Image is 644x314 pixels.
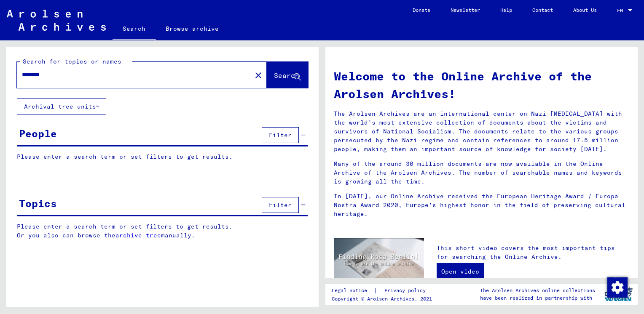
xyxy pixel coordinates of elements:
a: Browse archive [156,19,229,39]
a: Search [113,19,156,40]
button: Archival tree units [17,98,106,114]
span: Filter [269,201,292,209]
div: | [332,286,436,295]
a: Privacy policy [378,286,436,295]
button: Filter [262,197,299,213]
p: have been realized in partnership with [480,294,595,302]
img: yv_logo.png [603,284,634,305]
span: Search [274,71,299,80]
button: Filter [262,127,299,143]
span: EN [617,8,626,13]
h1: Welcome to the Online Archive of the Arolsen Archives! [334,67,629,103]
div: Change consent [607,277,627,297]
img: video.jpg [334,238,424,287]
div: Topics [19,196,57,211]
p: In [DATE], our Online Archive received the European Heritage Award / Europa Nostra Award 2020, Eu... [334,192,629,218]
p: This short video covers the most important tips for searching the Online Archive. [437,244,629,261]
img: Change consent [607,277,628,298]
p: Many of the around 30 million documents are now available in the Online Archive of the Arolsen Ar... [334,160,629,186]
p: The Arolsen Archives are an international center on Nazi [MEDICAL_DATA] with the world’s most ext... [334,109,629,154]
p: Please enter a search term or set filters to get results. Or you also can browse the manually. [17,222,308,240]
span: Filter [269,131,292,139]
p: Copyright © Arolsen Archives, 2021 [332,295,436,303]
a: Open video [437,263,484,280]
p: The Arolsen Archives online collections [480,287,595,294]
img: Arolsen_neg.svg [7,10,106,31]
div: People [19,126,57,141]
button: Clear [250,67,267,83]
a: archive tree [115,232,161,239]
a: Legal notice [332,286,374,295]
button: Search [267,62,308,88]
p: Please enter a search term or set filters to get results. [17,152,308,161]
mat-label: Search for topics or names [23,58,121,65]
mat-icon: close [253,70,263,80]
